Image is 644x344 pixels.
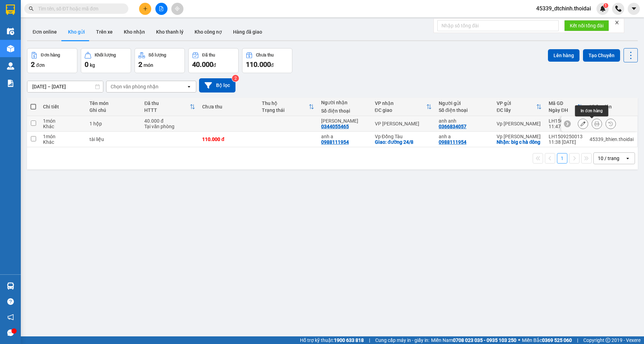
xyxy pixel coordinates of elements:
[43,134,83,139] div: 1 món
[232,75,239,82] sup: 2
[7,314,14,320] span: notification
[27,48,77,73] button: Đơn hàng2đơn
[202,136,255,142] div: 110.000 đ
[271,62,274,68] span: đ
[29,6,34,11] span: search
[598,155,619,162] div: 10 / trang
[139,3,151,15] button: plus
[549,139,583,145] div: 11:38 [DATE]
[256,53,274,58] div: Chưa thu
[493,98,545,116] th: Toggle SortBy
[604,3,607,8] span: 1
[577,336,578,344] span: |
[89,100,137,106] div: Tên món
[144,107,190,113] div: HTTT
[549,107,577,113] div: Ngày ĐH
[439,139,466,145] div: 0988111954
[497,139,542,145] div: Nhận: big c hà đông
[375,107,426,113] div: ĐC giao
[570,22,603,29] span: Kết nối tổng đài
[578,118,588,129] div: Sửa đơn hàng
[615,20,619,25] span: close
[186,84,192,89] svg: open
[439,124,466,129] div: 0366834057
[144,100,190,106] div: Đã thu
[497,121,542,126] div: Vp [PERSON_NAME]
[375,139,432,145] div: Giao: đường 24/8
[321,139,349,145] div: 0988111954
[143,6,148,11] span: plus
[43,124,83,129] div: Khác
[531,4,596,13] span: 45339_dtchinh.thoidai
[7,28,14,35] img: warehouse-icon
[89,107,137,113] div: Ghi chú
[227,24,268,40] button: Hàng đã giao
[549,118,583,124] div: LH1509250014
[171,3,183,15] button: aim
[141,98,199,116] th: Toggle SortBy
[575,105,608,116] div: In đơn hàng
[246,60,271,69] span: 110.000
[43,139,83,145] div: Khác
[7,329,14,336] span: message
[549,100,577,106] div: Mã GD
[155,3,168,15] button: file-add
[542,337,572,343] strong: 0369 525 060
[258,98,318,116] th: Toggle SortBy
[453,337,516,343] strong: 0708 023 035 - 0935 103 250
[548,49,579,62] button: Lên hàng
[375,100,426,106] div: VP nhận
[549,124,583,129] div: 11:47 [DATE]
[497,100,536,106] div: VP gửi
[321,108,368,114] div: Số điện thoại
[27,24,62,40] button: Đơn online
[6,5,15,15] img: logo-vxr
[300,336,364,344] span: Hỗ trợ kỹ thuật:
[189,24,227,40] button: Kho công nợ
[7,282,14,290] img: warehouse-icon
[564,20,609,31] button: Kết nối tổng đài
[262,100,309,106] div: Thu hộ
[89,121,137,126] div: 1 hộp
[321,124,349,129] div: 0344055465
[242,48,292,73] button: Chưa thu110.000đ
[439,134,490,139] div: anh a
[202,53,215,58] div: Đã thu
[85,60,88,69] span: 0
[549,134,583,139] div: LH1509250013
[144,62,153,68] span: món
[603,3,608,8] sup: 1
[262,107,309,113] div: Trạng thái
[545,98,586,116] th: Toggle SortBy
[628,3,640,15] button: caret-down
[90,62,95,68] span: kg
[7,298,14,305] span: question-circle
[7,80,14,87] img: solution-icon
[91,24,118,40] button: Trên xe
[118,24,151,40] button: Kho nhận
[615,6,621,12] img: phone-icon
[518,339,520,342] span: ⚪️
[369,336,370,344] span: |
[334,337,364,343] strong: 1900 633 818
[89,136,137,142] div: tài liệu
[175,6,180,11] span: aim
[375,336,429,344] span: Cung cấp máy in - giấy in:
[631,6,637,12] span: caret-down
[81,48,131,73] button: Khối lượng0kg
[62,24,91,40] button: Kho gửi
[199,78,235,92] button: Bộ lọc
[202,104,255,109] div: Chưa thu
[192,60,213,69] span: 40.000
[7,45,14,52] img: warehouse-icon
[138,60,142,69] span: 2
[557,153,567,164] button: 1
[41,53,60,58] div: Đơn hàng
[522,336,572,344] span: Miền Bắc
[144,124,195,129] div: Tại văn phòng
[439,100,490,106] div: Người gửi
[606,338,610,343] span: copyright
[144,118,195,124] div: 40.000 đ
[159,6,164,11] span: file-add
[590,104,634,109] div: Nhân viên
